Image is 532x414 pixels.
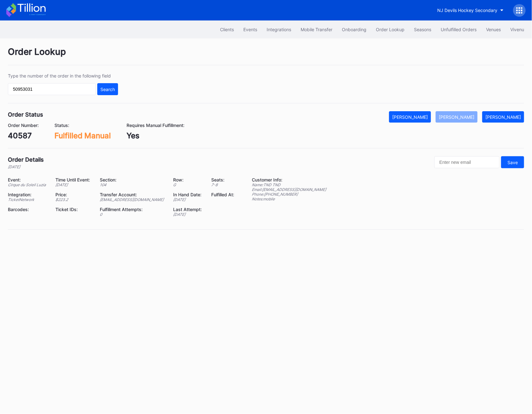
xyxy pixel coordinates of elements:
[501,156,524,168] button: Save
[371,24,409,35] button: Order Lookup
[54,123,111,128] div: Status:
[510,27,524,32] div: Vivenu
[239,24,262,35] button: Events
[97,83,118,95] button: Search
[507,160,518,165] div: Save
[54,131,111,140] div: Fulfilled Manual
[436,111,478,123] button: [PERSON_NAME]
[127,123,184,128] div: Requires Manual Fulfillment:
[55,207,92,212] div: Ticket IDs:
[100,212,165,217] div: 0
[252,187,326,192] div: Email: [EMAIL_ADDRESS][DOMAIN_NAME]
[296,24,337,35] button: Mobile Transfer
[173,197,203,202] div: [DATE]
[100,192,165,197] div: Transfer Account:
[8,207,48,212] div: Barcodes:
[414,27,431,32] div: Seasons
[389,111,431,123] button: [PERSON_NAME]
[8,111,43,118] div: Order Status
[506,24,529,35] button: Vivenu
[8,73,118,78] div: Type the number of the order in the following field
[433,4,508,16] button: NJ Devils Hockey Secondary
[55,197,92,202] div: $ 223.2
[262,24,296,35] button: Integrations
[8,156,44,163] div: Order Details
[376,27,405,32] div: Order Lookup
[173,207,203,212] div: Last Attempt:
[55,177,92,182] div: Time Until Event:
[100,197,165,202] div: [EMAIL_ADDRESS][DOMAIN_NAME]
[486,27,501,32] div: Venues
[173,192,203,197] div: In Hand Date:
[439,114,474,120] div: [PERSON_NAME]
[8,182,48,187] div: Cirque du Soleil Luzia
[481,24,506,35] button: Venues
[252,182,326,187] div: Name: TND TND
[55,182,92,187] div: [DATE]
[8,192,48,197] div: Integration:
[212,182,236,187] div: 7 - 8
[8,131,39,140] div: 40587
[8,83,96,95] input: GT59662
[173,177,203,182] div: Row:
[8,164,44,169] div: [DATE]
[8,46,524,65] div: Order Lookup
[127,131,184,140] div: Yes
[252,192,326,197] div: Phone: [PHONE_NUMBER]
[337,24,371,35] button: Onboarding
[8,197,48,202] div: TicketNetwork
[100,87,115,92] div: Search
[301,27,332,32] div: Mobile Transfer
[212,177,236,182] div: Seats:
[392,114,428,120] div: [PERSON_NAME]
[409,24,436,35] button: Seasons
[215,24,239,35] button: Clients
[434,156,500,168] input: Enter new email
[100,207,165,212] div: Fulfillment Attempts:
[243,27,257,32] div: Events
[482,111,524,123] button: [PERSON_NAME]
[342,27,366,32] div: Onboarding
[267,27,291,32] div: Integrations
[252,177,326,182] div: Customer Info:
[173,212,203,217] div: [DATE]
[436,24,481,35] button: Unfulfilled Orders
[100,182,165,187] div: 104
[55,192,92,197] div: Price:
[8,123,39,128] div: Order Number:
[252,197,326,201] div: Notes: mobile
[173,182,203,187] div: G
[437,8,497,13] div: NJ Devils Hockey Secondary
[441,27,477,32] div: Unfulfilled Orders
[220,27,234,32] div: Clients
[8,177,48,182] div: Event:
[485,114,521,120] div: [PERSON_NAME]
[212,192,236,197] div: Fulfilled At:
[100,177,165,182] div: Section:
